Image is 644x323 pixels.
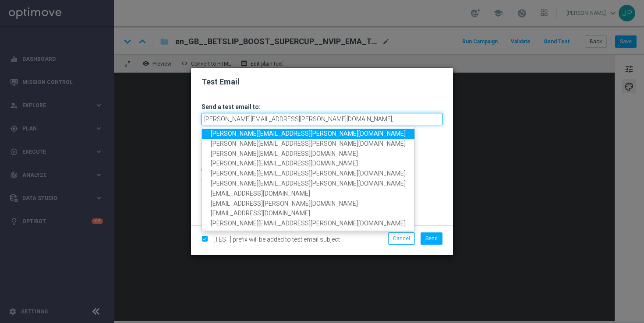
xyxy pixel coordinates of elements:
[211,170,406,177] span: [PERSON_NAME][EMAIL_ADDRESS][PERSON_NAME][DOMAIN_NAME]
[202,103,442,111] h3: Send a test email to:
[421,232,442,245] button: Send
[213,236,340,243] span: [TEST] prefix will be added to test email subject
[202,189,414,199] a: [EMAIL_ADDRESS][DOMAIN_NAME]
[211,200,358,207] span: [EMAIL_ADDRESS][PERSON_NAME][DOMAIN_NAME]
[202,179,414,189] a: [PERSON_NAME][EMAIL_ADDRESS][PERSON_NAME][DOMAIN_NAME]
[211,140,406,147] span: [PERSON_NAME][EMAIL_ADDRESS][PERSON_NAME][DOMAIN_NAME]
[202,129,414,139] a: [PERSON_NAME][EMAIL_ADDRESS][PERSON_NAME][DOMAIN_NAME]
[202,148,414,158] a: [PERSON_NAME][EMAIL_ADDRESS][DOMAIN_NAME]
[425,235,438,242] span: Send
[211,220,406,227] span: [PERSON_NAME][EMAIL_ADDRESS][PERSON_NAME][DOMAIN_NAME]
[388,232,415,245] button: Cancel
[211,210,310,217] span: [EMAIL_ADDRESS][DOMAIN_NAME]
[211,150,358,157] span: [PERSON_NAME][EMAIL_ADDRESS][DOMAIN_NAME]
[211,190,310,197] span: [EMAIL_ADDRESS][DOMAIN_NAME]
[211,160,358,167] span: [PERSON_NAME][EMAIL_ADDRESS][DOMAIN_NAME]
[202,139,414,149] a: [PERSON_NAME][EMAIL_ADDRESS][PERSON_NAME][DOMAIN_NAME]
[202,198,414,208] a: [EMAIL_ADDRESS][PERSON_NAME][DOMAIN_NAME]
[202,158,414,169] a: [PERSON_NAME][EMAIL_ADDRESS][DOMAIN_NAME]
[202,208,414,218] a: [EMAIL_ADDRESS][DOMAIN_NAME]
[202,77,442,87] h2: Test Email
[202,218,414,228] a: [PERSON_NAME][EMAIL_ADDRESS][PERSON_NAME][DOMAIN_NAME]
[211,130,406,137] span: [PERSON_NAME][EMAIL_ADDRESS][PERSON_NAME][DOMAIN_NAME]
[202,169,414,179] a: [PERSON_NAME][EMAIL_ADDRESS][PERSON_NAME][DOMAIN_NAME]
[211,180,406,187] span: [PERSON_NAME][EMAIL_ADDRESS][PERSON_NAME][DOMAIN_NAME]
